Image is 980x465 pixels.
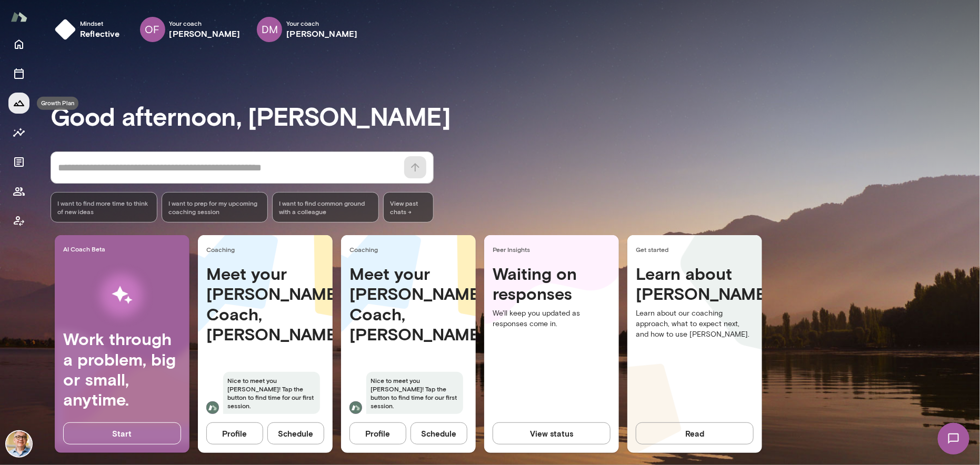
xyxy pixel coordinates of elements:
[8,181,29,202] button: Members
[140,17,165,42] div: OF
[162,192,268,223] div: I want to prep for my upcoming coaching session
[63,422,181,444] button: Start
[51,192,157,223] div: I want to find more time to think of new ideas
[63,329,181,410] h4: Work through a problem, big or small, anytime.
[37,97,78,110] div: Growth Plan
[11,7,27,27] img: Mento
[636,245,758,254] span: Get started
[286,19,357,27] span: Your coach
[80,27,120,40] h6: reflective
[55,19,76,40] img: mindset
[272,192,379,223] div: I want to find common ground with a colleague
[493,308,611,329] p: We'll keep you updated as responses come in.
[133,13,248,46] div: OFYour coach[PERSON_NAME]
[636,422,754,444] button: Read
[80,19,120,27] span: Mindset
[206,401,219,414] img: Olivia Fournier Fournier
[493,245,615,254] span: Peer Insights
[257,17,282,42] div: DM
[6,431,32,457] img: Scott Bowie
[493,422,611,444] button: View status
[63,245,185,253] span: AI Coach Beta
[51,13,128,46] button: Mindsetreflective
[249,13,365,46] div: DMYour coach[PERSON_NAME]
[383,192,434,223] span: View past chats ->
[636,264,754,304] h4: Learn about [PERSON_NAME]
[349,401,362,414] img: Deana Murfitt Murfitt
[349,422,406,444] button: Profile
[8,93,29,114] button: Growth Plan
[169,27,241,40] h6: [PERSON_NAME]
[636,308,754,340] p: Learn about our coaching approach, what to expect next, and how to use [PERSON_NAME].
[279,199,372,216] span: I want to find common ground with a colleague
[206,245,328,254] span: Coaching
[168,199,262,216] span: I want to prep for my upcoming coaching session
[493,264,611,304] h4: Waiting on responses
[75,262,169,329] img: AI Workflows
[8,210,29,231] button: Coach app
[411,422,467,444] button: Schedule
[286,27,357,40] h6: [PERSON_NAME]
[169,19,241,27] span: Your coach
[8,151,29,173] button: Documents
[206,264,324,345] h4: Meet your [PERSON_NAME] Coach, [PERSON_NAME]
[8,63,29,84] button: Sessions
[57,199,151,216] span: I want to find more time to think of new ideas
[366,372,463,414] span: Nice to meet you [PERSON_NAME]! Tap the button to find time for our first session.
[8,122,29,143] button: Insights
[206,422,263,444] button: Profile
[8,34,29,55] button: Home
[349,245,472,254] span: Coaching
[51,101,980,130] h3: Good afternoon, [PERSON_NAME]
[223,372,320,414] span: Nice to meet you [PERSON_NAME]! Tap the button to find time for our first session.
[267,422,324,444] button: Schedule
[349,264,467,345] h4: Meet your [PERSON_NAME] Coach, [PERSON_NAME]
